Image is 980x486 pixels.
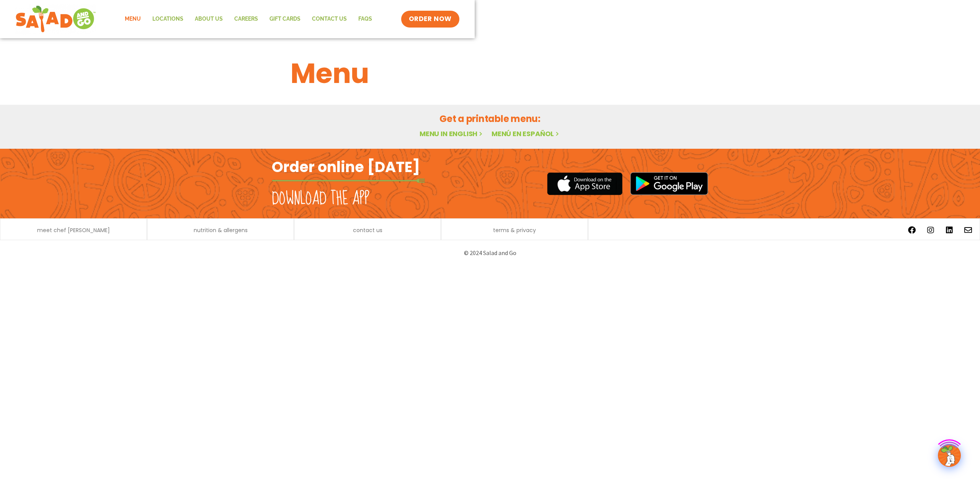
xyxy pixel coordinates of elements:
[189,10,229,28] a: About Us
[401,11,459,28] a: ORDER NOW
[264,10,306,28] a: GIFT CARDS
[353,10,378,28] a: FAQs
[492,129,560,138] a: Menú en español
[409,15,452,24] span: ORDER NOW
[15,4,96,34] img: new-SAG-logo-768×292
[630,172,708,195] img: google_play
[547,171,622,196] img: appstore
[229,10,264,28] a: Careers
[493,228,536,233] a: terms & privacy
[37,228,110,233] a: meet chef [PERSON_NAME]
[353,228,382,233] a: contact us
[119,10,378,28] nav: Menu
[306,10,353,28] a: Contact Us
[272,179,425,183] img: fork
[194,228,248,233] a: nutrition & allergens
[420,129,484,138] a: Menu in English
[119,10,147,28] a: Menu
[147,10,189,28] a: Locations
[272,158,420,176] h2: Order online [DATE]
[272,188,369,210] h2: Download the app
[291,53,689,94] h1: Menu
[276,248,704,258] p: © 2024 Salad and Go
[291,112,689,125] h2: Get a printable menu:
